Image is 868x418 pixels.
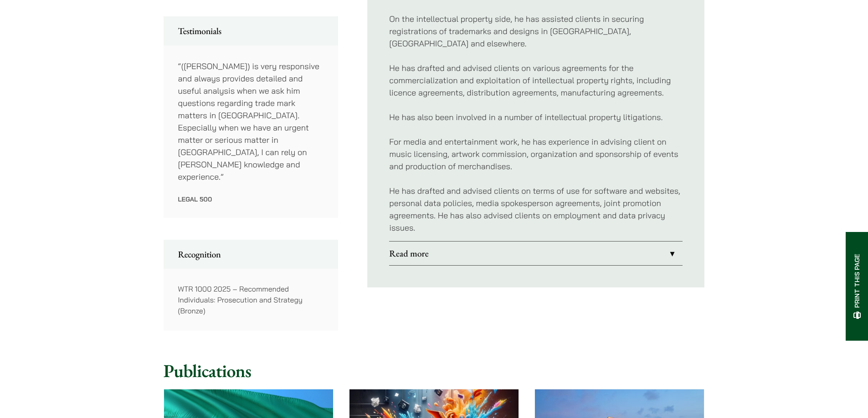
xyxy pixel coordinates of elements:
p: WTR 1000 2025 – Recommended Individuals: Prosecution and Strategy (Bronze) [178,283,324,316]
h2: Recognition [178,249,324,260]
a: Read more [389,242,683,265]
p: Legal 500 [178,195,324,203]
p: For media and entertainment work, he has experience in advising client on music licensing, artwor... [389,136,683,172]
p: “([PERSON_NAME]) is very responsive and always provides detailed and useful analysis when we ask ... [178,60,324,183]
p: He has drafted and advised clients on terms of use for software and websites, personal data polic... [389,185,683,234]
p: On the intellectual property side, he has assisted clients in securing registrations of trademark... [389,13,683,50]
p: He has drafted and advised clients on various agreements for the commercialization and exploitati... [389,62,683,99]
p: He has also been involved in a number of intellectual property litigations. [389,111,683,123]
h2: Testimonials [178,25,324,36]
h2: Publications [164,360,705,382]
